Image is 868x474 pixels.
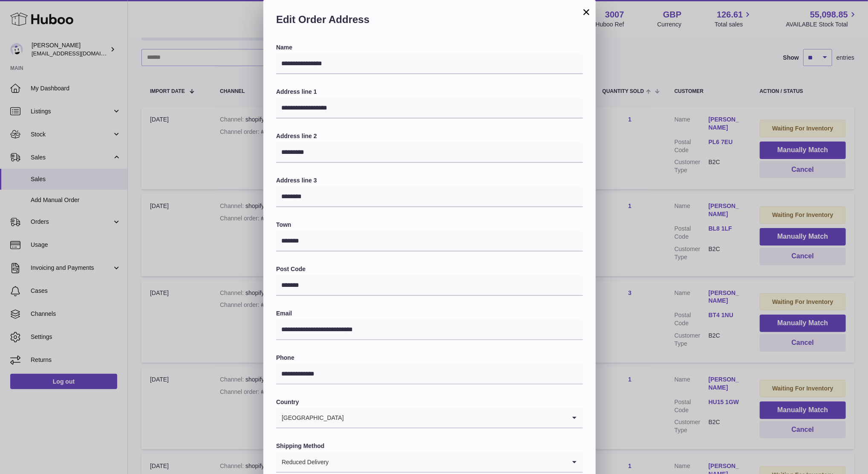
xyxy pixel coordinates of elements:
label: Shipping Method [276,442,583,450]
div: Search for option [276,452,583,473]
label: Town [276,221,583,229]
button: × [581,7,591,17]
label: Address line 1 [276,88,583,96]
label: Post Code [276,265,583,273]
label: Email [276,309,583,318]
label: Name [276,43,583,52]
input: Search for option [344,408,566,428]
span: [GEOGRAPHIC_DATA] [276,408,344,428]
div: Search for option [276,408,583,428]
label: Phone [276,354,583,362]
label: Country [276,398,583,406]
label: Address line 2 [276,132,583,140]
h2: Edit Order Address [276,13,583,31]
input: Search for option [329,452,566,472]
label: Address line 3 [276,176,583,185]
span: Reduced Delivery [276,452,329,472]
